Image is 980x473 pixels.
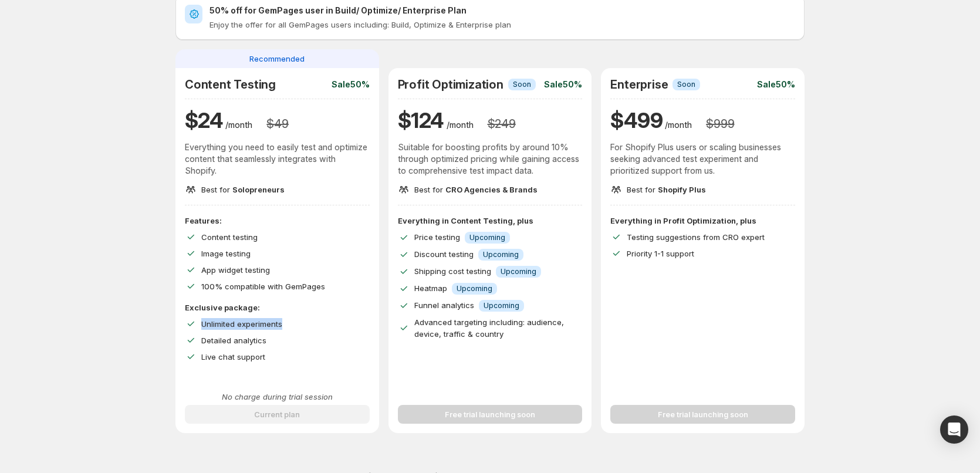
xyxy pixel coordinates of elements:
[610,77,668,92] h2: Enterprise
[185,77,276,92] h2: Content Testing
[677,80,695,89] span: Soon
[249,53,305,65] span: Recommended
[658,185,706,194] span: Shopify Plus
[483,250,519,259] span: Upcoming
[185,302,370,313] p: Exclusive package:
[610,106,663,134] h1: $ 499
[610,141,795,177] p: For Shopify Plus users or scaling businesses seeking advanced test experiment and prioritized sup...
[513,80,531,89] span: Soon
[627,184,706,195] p: Best for
[201,232,258,242] span: Content testing
[414,184,538,195] p: Best for
[469,233,505,242] span: Upcoming
[447,119,474,131] p: /month
[232,185,285,194] span: Solopreneurs
[488,117,516,131] h3: $ 249
[484,301,519,310] span: Upcoming
[185,106,223,134] h1: $ 24
[757,79,795,90] p: Sale 50%
[332,79,370,90] p: Sale 50%
[201,319,282,329] span: Unlimited experiments
[185,391,370,403] p: No charge during trial session
[627,249,694,258] span: Priority 1-1 support
[398,141,583,177] p: Suitable for boosting profits by around 10% through optimized pricing while gaining access to com...
[414,317,564,339] span: Advanced targeting including: audience, device, traffic & country
[225,119,252,131] p: /month
[201,352,265,361] span: Live chat support
[706,117,734,131] h3: $ 999
[185,215,370,227] p: Features:
[209,5,795,16] h2: 50% off for GemPages user in Build/ Optimize/ Enterprise Plan
[940,415,968,444] div: Open Intercom Messenger
[201,265,270,275] span: App widget testing
[398,77,503,92] h2: Profit Optimization
[457,284,492,293] span: Upcoming
[201,336,266,345] span: Detailed analytics
[414,300,474,310] span: Funnel analytics
[398,215,583,227] p: Everything in Content Testing, plus
[414,249,474,259] span: Discount testing
[398,106,444,134] h1: $ 124
[209,19,795,31] p: Enjoy the offer for all GemPages users including: Build, Optimize & Enterprise plan
[610,215,795,227] p: Everything in Profit Optimization, plus
[544,79,582,90] p: Sale 50%
[266,117,288,131] h3: $ 49
[414,232,460,242] span: Price testing
[414,266,491,276] span: Shipping cost testing
[201,184,285,195] p: Best for
[445,185,538,194] span: CRO Agencies & Brands
[665,119,692,131] p: /month
[501,267,536,276] span: Upcoming
[627,232,765,242] span: Testing suggestions from CRO expert
[201,282,325,291] span: 100% compatible with GemPages
[185,141,370,177] p: Everything you need to easily test and optimize content that seamlessly integrates with Shopify.
[201,249,251,258] span: Image testing
[414,283,447,293] span: Heatmap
